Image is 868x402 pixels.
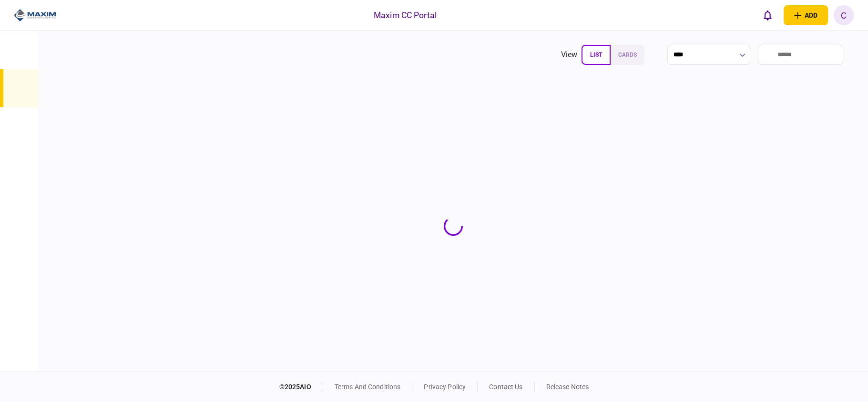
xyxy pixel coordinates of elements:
a: privacy policy [424,383,466,391]
img: client company logo [14,8,56,22]
a: release notes [546,383,589,391]
a: contact us [489,383,522,391]
a: terms and conditions [335,383,401,391]
button: open adding identity options [784,5,828,25]
button: C [834,5,854,25]
span: cards [618,51,637,58]
button: list [582,45,611,65]
button: open notifications list [758,5,778,25]
div: Maxim CC Portal [374,9,437,21]
div: view [561,49,578,60]
span: list [590,51,602,58]
div: © 2025 AIO [279,382,323,392]
button: cards [611,45,644,65]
